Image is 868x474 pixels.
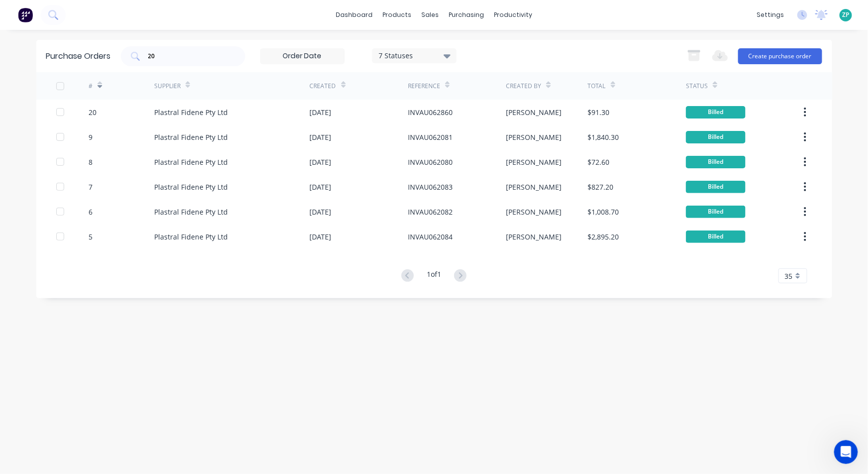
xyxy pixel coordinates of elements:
div: 9 [89,132,93,142]
div: [DATE] [310,207,332,217]
img: Factory [18,7,33,22]
div: 6 [89,207,93,217]
div: Cathy says… [8,281,191,330]
button: Home [156,4,175,23]
div: Billed [686,181,746,193]
div: purchasing [444,7,489,22]
div: Cathy says… [8,59,191,157]
div: [DATE] [310,107,332,118]
img: Profile image for Cathy [28,5,44,21]
div: 1 of 1 [427,269,441,283]
div: settings [752,7,789,22]
div: 7 Statuses [379,50,450,61]
div: Reference [408,82,440,91]
div: Plastral Fidene Pty Ltd [154,157,228,167]
div: Plastral Fidene Pty Ltd [154,207,228,217]
div: Created [310,82,336,91]
div: Billed [686,131,746,143]
div: Billed [686,156,746,168]
div: [PERSON_NAME] [506,182,562,192]
div: Created By [506,82,541,91]
div: 8 [89,157,93,167]
div: [DATE] [310,232,332,242]
div: Thanks anyway :) [114,219,191,240]
div: [DATE] [310,182,332,192]
div: Plastral Fidene Pty Ltd [154,232,228,242]
div: INVAU062083 [408,182,453,192]
div: Zandra says… [8,157,191,219]
div: $2,895.20 [588,232,619,242]
div: 7 [89,182,93,192]
div: $1,840.30 [588,132,619,142]
div: INVAU062081 [408,132,453,142]
div: Billed [686,206,746,218]
div: INVAU062080 [408,157,453,167]
button: go back [6,4,25,23]
div: Billed [686,231,746,243]
div: INVAU062084 [408,232,453,242]
span: ZP [843,10,850,19]
span: 35 [785,271,793,281]
div: [PERSON_NAME], let's look into this together. [8,248,163,280]
p: Active [48,12,68,22]
div: Cathy says… [8,248,191,281]
div: $1,008.70 [588,207,619,217]
input: Search purchase orders... [147,51,230,61]
div: sales [416,7,444,22]
div: Billed [686,106,746,118]
div: [DATE] is a public holiday, let's chat [DATE] [16,287,155,306]
a: dashboard [331,7,378,22]
button: Emoji picker [31,326,39,334]
div: $91.30 [588,107,610,118]
div: $827.20 [588,182,614,192]
div: [PERSON_NAME] [506,107,562,118]
button: Start recording [63,326,71,334]
div: $72.60 [588,157,610,167]
div: Plastral Fidene Pty Ltd [154,107,228,118]
div: Plastral Fidene Pty Ltd [154,182,228,192]
button: Gif picker [47,326,55,334]
div: [PERSON_NAME] [506,132,562,142]
div: # [89,82,93,91]
div: Purchase Orders [46,50,111,62]
div: Zandra says… [8,219,191,248]
div: [DATE] is a public holiday, let's chat [DATE][PERSON_NAME] • 21m ago [8,281,163,312]
div: Status [686,82,708,91]
button: Create purchase order [738,48,822,64]
div: [DATE] [310,132,332,142]
div: INVAU062082 [408,207,453,217]
div: 5 [89,232,93,242]
div: I think in our case Maricar (or one of your team) created new ones. All good, just a bit annoying... [36,157,191,218]
div: Thanks anyway :) [122,225,183,235]
div: [PERSON_NAME] [506,157,562,167]
textarea: Message… [8,305,191,322]
div: Yes, if there's a time out with MYOB when we're pushing Orders through then Factory will continue... [8,59,163,149]
div: INVAU062860 [408,107,453,118]
button: Upload attachment [15,326,23,334]
div: [PERSON_NAME] [506,232,562,242]
div: I think in our case Maricar (or one of your team) created new ones. All good, just a bit annoying... [44,163,183,212]
div: [DATE] [310,157,332,167]
input: Order Date [261,49,344,64]
div: [PERSON_NAME] [506,207,562,217]
div: Total [588,82,606,91]
div: Supplier [154,82,181,91]
div: productivity [489,7,537,22]
div: Yes, if there's a time out with MYOB when we're pushing Orders through then Factory will continue... [16,65,155,143]
div: [PERSON_NAME], let's look into this together. [16,254,155,274]
h1: [PERSON_NAME] [48,5,113,12]
iframe: Intercom live chat [834,440,858,464]
div: 20 [89,107,96,118]
div: Plastral Fidene Pty Ltd [154,132,228,142]
button: Send a message… [171,322,187,338]
div: products [378,7,416,22]
div: Close [175,4,193,22]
